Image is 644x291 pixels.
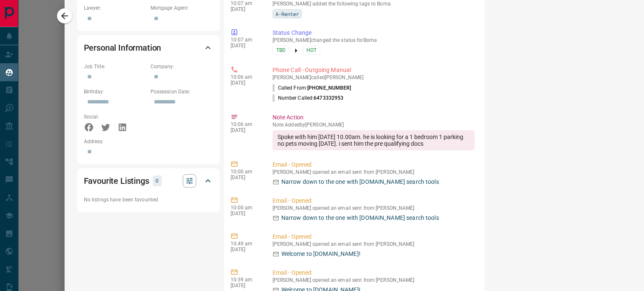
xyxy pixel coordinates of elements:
p: Possession Date: [151,88,213,95]
p: Social: [84,113,146,121]
p: 10:39 am [231,277,260,283]
p: [DATE] [231,175,260,180]
p: Called From: [273,84,351,92]
span: TBD [276,46,286,54]
p: Birthday: [84,88,146,95]
p: 10:06 am [231,74,260,80]
p: Phone Call - Outgoing Manual [273,66,475,75]
p: Email - Opened [273,268,475,277]
p: [PERSON_NAME] opened an email sent from [PERSON_NAME] [273,205,475,211]
p: Mortgage Agent: [151,4,213,12]
span: 6473332953 [314,95,343,101]
p: Email - Opened [273,232,475,241]
span: [PHONE_NUMBER] [307,85,351,91]
p: Narrow down to the one with [DOMAIN_NAME] search tools [281,214,439,222]
p: Note Action [273,113,475,122]
p: [DATE] [231,127,260,133]
p: Company: [151,63,213,70]
p: [PERSON_NAME] added the following tags to Borna [273,1,475,7]
p: Email - Opened [273,196,475,205]
h2: Personal Information [84,41,161,54]
span: HOT [306,46,317,54]
p: No listings have been favourited [84,196,213,203]
p: Job Title: [84,63,146,70]
p: Narrow down to the one with [DOMAIN_NAME] search tools [281,178,439,186]
p: 10:49 am [231,241,260,247]
p: [PERSON_NAME] opened an email sent from [PERSON_NAME] [273,241,475,247]
p: 10:07 am [231,0,260,6]
p: Welcome to [DOMAIN_NAME]! [281,250,361,258]
p: 10:07 am [231,37,260,43]
div: Personal Information [84,38,213,58]
p: Address: [84,138,213,145]
p: [DATE] [231,80,260,86]
p: Status Change [273,28,475,37]
p: [PERSON_NAME] opened an email sent from [PERSON_NAME] [273,169,475,175]
div: Favourite Listings0 [84,171,213,191]
p: 10:00 am [231,205,260,211]
p: [PERSON_NAME] opened an email sent from [PERSON_NAME] [273,277,475,283]
p: Number Called: [273,94,344,102]
span: A-Renter [275,10,299,18]
p: [DATE] [231,283,260,288]
p: 10:00 am [231,169,260,175]
p: [PERSON_NAME] changed the status for Borna [273,37,475,43]
p: [DATE] [231,211,260,216]
p: Lawyer: [84,4,146,12]
p: Email - Opened [273,160,475,169]
p: [DATE] [231,247,260,252]
p: Note Added by [PERSON_NAME] [273,122,475,128]
p: 10:06 am [231,121,260,127]
p: 0 [155,176,159,185]
p: [DATE] [231,43,260,49]
p: [PERSON_NAME] called [PERSON_NAME] [273,75,475,80]
div: Spoke with him [DATE] 10.00am. he is looking for a 1 bedroom 1 parking no pets moving [DATE]. i s... [273,130,475,150]
h2: Favourite Listings [84,174,149,188]
p: [DATE] [231,6,260,12]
